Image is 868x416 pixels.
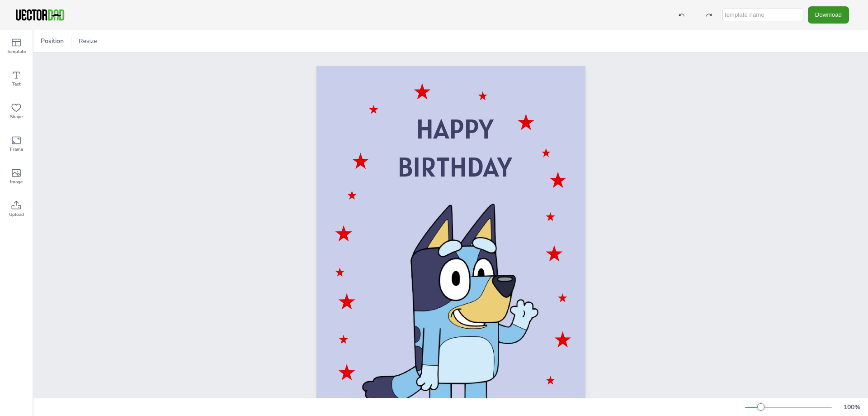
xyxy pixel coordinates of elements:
span: Shape [10,113,23,120]
span: Position [39,37,66,45]
div: 100 % [841,403,863,411]
input: template name [722,9,803,21]
span: Upload [9,211,24,218]
span: Template [7,48,26,55]
img: VectorDad-1.png [14,8,66,22]
span: BIRTHDAY [397,149,512,184]
span: HAPPY [416,111,493,146]
span: Frame [10,146,23,153]
button: Resize [75,34,101,48]
span: Image [10,178,23,186]
button: Download [808,6,849,23]
span: Text [12,81,21,88]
